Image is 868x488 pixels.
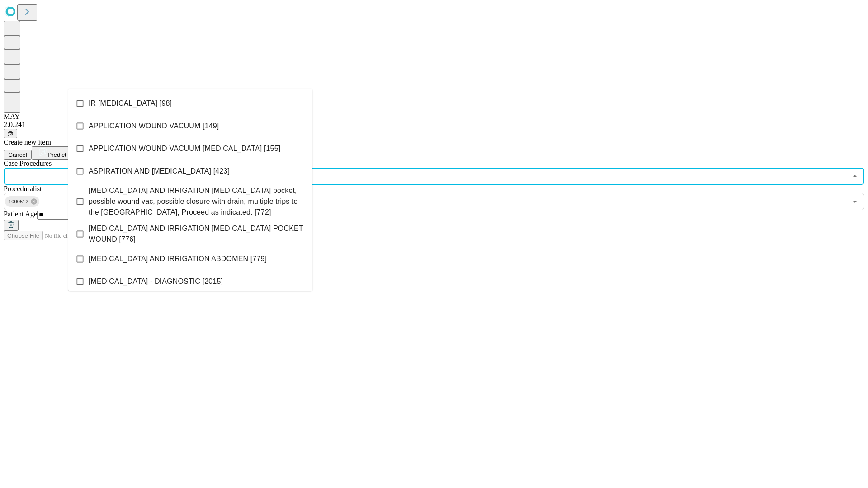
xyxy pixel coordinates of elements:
span: @ [7,130,14,137]
span: 1000512 [5,197,32,207]
button: @ [4,129,17,138]
span: [MEDICAL_DATA] - DIAGNOSTIC [2015] [89,276,223,287]
span: Patient Age [4,210,37,218]
span: Predict [47,151,66,158]
button: Close [849,170,861,183]
button: Cancel [4,150,32,160]
span: [MEDICAL_DATA] AND IRRIGATION ABDOMEN [779] [89,253,267,264]
span: Proceduralist [4,185,42,192]
span: Scheduled Procedure [4,160,52,167]
span: [MEDICAL_DATA] AND IRRIGATION [MEDICAL_DATA] POCKET WOUND [776] [89,223,305,245]
span: ASPIRATION AND [MEDICAL_DATA] [423] [89,166,230,177]
span: IR [MEDICAL_DATA] [98] [89,98,172,109]
div: 2.0.241 [4,121,864,129]
div: MAY [4,113,864,121]
span: Cancel [8,151,27,158]
div: 1000512 [5,196,39,207]
button: Open [849,195,861,208]
span: APPLICATION WOUND VACUUM [MEDICAL_DATA] [155] [89,143,280,154]
span: [MEDICAL_DATA] AND IRRIGATION [MEDICAL_DATA] pocket, possible wound vac, possible closure with dr... [89,185,305,218]
span: APPLICATION WOUND VACUUM [149] [89,121,219,131]
span: Create new item [4,138,51,146]
button: Predict [32,146,73,160]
